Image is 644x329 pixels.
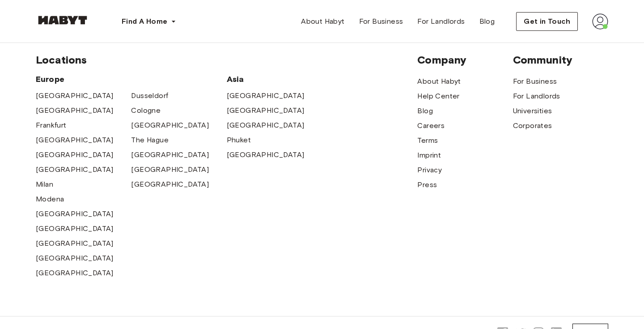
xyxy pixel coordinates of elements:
[516,12,578,31] button: Get in Touch
[131,105,161,116] a: Cologne
[36,90,114,101] a: [GEOGRAPHIC_DATA]
[36,179,53,190] a: Milan
[114,13,183,30] button: Find A Home
[592,13,608,30] img: avatar
[227,90,305,101] a: [GEOGRAPHIC_DATA]
[36,150,114,160] a: [GEOGRAPHIC_DATA]
[36,194,64,205] a: Modena
[36,253,114,264] a: [GEOGRAPHIC_DATA]
[227,105,305,116] a: [GEOGRAPHIC_DATA]
[131,179,209,190] a: [GEOGRAPHIC_DATA]
[131,90,168,101] a: Dusseldorf
[410,13,472,30] a: For Landlords
[513,76,557,87] a: For Business
[227,150,305,160] a: [GEOGRAPHIC_DATA]
[417,53,513,67] span: Company
[417,16,465,27] span: For Landlords
[524,16,570,27] span: Get in Touch
[122,16,167,27] span: Find A Home
[36,238,114,249] a: [GEOGRAPHIC_DATA]
[36,120,67,131] a: Frankfurt
[359,16,403,27] span: For Business
[352,13,411,30] a: For Business
[36,209,114,219] a: [GEOGRAPHIC_DATA]
[417,106,433,116] a: Blog
[36,268,114,278] a: [GEOGRAPHIC_DATA]
[513,91,560,102] a: For Landlords
[417,135,438,146] a: Terms
[36,16,89,25] img: Habyt
[513,120,552,131] a: Corporates
[417,179,437,190] a: Press
[227,120,305,131] a: [GEOGRAPHIC_DATA]
[36,105,114,116] a: [GEOGRAPHIC_DATA]
[227,135,251,145] a: Phuket
[301,16,344,27] span: About Habyt
[36,53,417,67] span: Locations
[36,135,114,145] a: [GEOGRAPHIC_DATA]
[417,165,442,175] a: Privacy
[513,53,608,67] span: Community
[131,164,209,175] a: [GEOGRAPHIC_DATA]
[131,120,209,131] a: [GEOGRAPHIC_DATA]
[227,74,322,85] span: Asia
[417,150,441,161] a: Imprint
[472,13,502,30] a: Blog
[417,91,459,102] a: Help Center
[131,150,209,160] a: [GEOGRAPHIC_DATA]
[479,16,495,27] span: Blog
[417,120,445,131] a: Careers
[131,135,169,145] a: The Hague
[294,13,352,30] a: About Habyt
[417,76,461,87] a: About Habyt
[36,164,114,175] a: [GEOGRAPHIC_DATA]
[36,74,227,85] span: Europe
[36,223,114,234] a: [GEOGRAPHIC_DATA]
[513,106,552,116] a: Universities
